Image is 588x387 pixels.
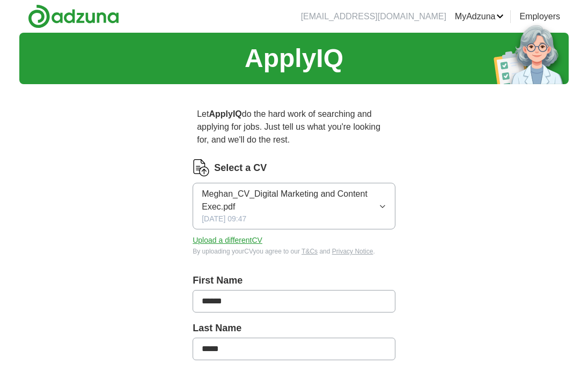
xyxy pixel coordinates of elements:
[193,273,395,288] label: First Name
[455,10,504,23] a: MyAdzuna
[214,161,267,175] label: Select a CV
[519,10,560,23] a: Employers
[245,39,343,78] h1: ApplyIQ
[193,103,395,151] p: Let do the hard work of searching and applying for jobs. Just tell us what you're looking for, an...
[193,235,262,246] button: Upload a differentCV
[193,321,395,336] label: Last Name
[302,248,318,255] a: T&Cs
[202,213,246,225] span: [DATE] 09:47
[193,183,395,229] button: Meghan_CV_Digital Marketing and Content Exec.pdf[DATE] 09:47
[202,188,379,213] span: Meghan_CV_Digital Marketing and Content Exec.pdf
[301,10,446,23] li: [EMAIL_ADDRESS][DOMAIN_NAME]
[209,109,241,118] strong: ApplyIQ
[193,159,210,176] img: CV Icon
[193,247,395,256] div: By uploading your CV you agree to our and .
[28,4,119,28] img: Adzuna logo
[332,248,373,255] a: Privacy Notice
